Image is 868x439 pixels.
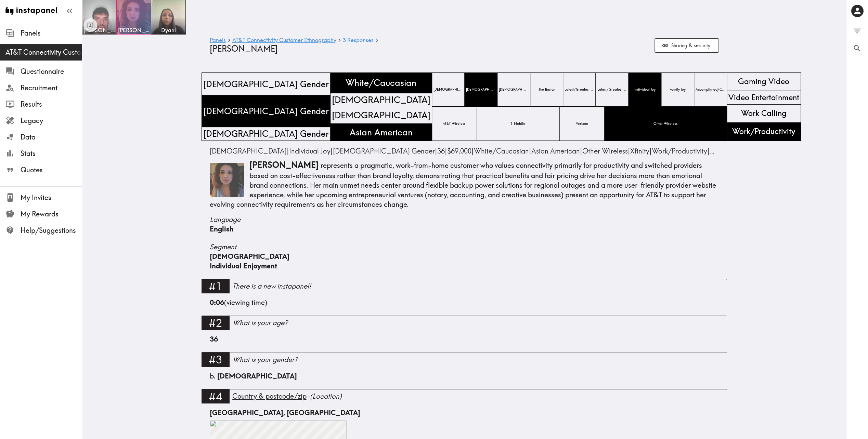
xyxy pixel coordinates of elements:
span: Work/Productivity [652,147,707,155]
a: AT&T Connectivity Customer Ethnography [232,37,336,44]
span: [DEMOGRAPHIC_DATA] [210,252,289,261]
span: [DEMOGRAPHIC_DATA] Gender [333,147,435,155]
span: Asian American [531,147,580,155]
span: English [210,225,234,233]
span: Panels [21,28,82,38]
span: 36 [437,147,445,155]
a: #1There is a new instapanel! [202,279,727,298]
span: AT&T Wireless [441,120,467,128]
span: | [437,147,447,155]
span: Language [210,215,719,224]
span: [DEMOGRAPHIC_DATA] [432,86,465,93]
span: My Invites [21,193,82,202]
span: Results [21,99,82,109]
span: [DEMOGRAPHIC_DATA] Gender [202,127,330,141]
span: [PERSON_NAME] [249,160,319,170]
b: 0:06 [210,298,224,307]
div: There is a new instapanel! [232,281,727,291]
div: #1 [202,279,230,293]
span: | [447,147,474,155]
span: | [210,147,289,155]
span: White/Caucasian [344,75,418,90]
span: Asian American [348,125,414,140]
span: Dyani [153,26,184,34]
span: Work Calling [740,107,788,120]
span: Filter Responses [853,26,862,36]
a: #4Country & postcode/zip-(Location) [202,389,727,408]
span: Verizon [574,120,589,128]
span: Video Entertainment [727,91,801,104]
span: $69,000 [447,147,471,155]
span: Other Wireless [652,120,679,128]
span: [DEMOGRAPHIC_DATA] [497,86,530,93]
span: Accomplished/Control [694,86,727,93]
span: Individual Joy [289,147,331,155]
span: Stats [21,149,82,158]
div: #4 [202,389,230,403]
button: Toggle between responses and questions [83,18,97,32]
span: White/Caucasian [474,147,529,155]
span: Gaming Video [737,75,791,88]
span: Individual Enjoyment [210,262,277,270]
span: Latest/Greatest Joy [563,86,596,93]
div: What is your age? [232,318,727,328]
span: Latest/Greatest Pro [596,86,628,93]
span: [DEMOGRAPHIC_DATA] [217,372,297,380]
span: Legacy [21,116,82,125]
span: | [582,147,630,155]
button: Sharing & security [655,38,719,53]
img: Thumbnail [210,163,244,197]
a: 3 Responses [343,37,374,44]
p: represents a pragmatic, work-from-home customer who values connectivity primarily for productivit... [210,159,719,209]
div: (viewing time) [210,298,719,316]
span: Search [853,44,862,53]
span: [DEMOGRAPHIC_DATA] [331,92,432,107]
span: Quotes [21,165,82,175]
span: Family Joy [668,86,687,93]
div: What is your gender? [232,355,727,364]
span: T-Mobile [509,120,527,128]
span: [DEMOGRAPHIC_DATA] [331,108,432,123]
span: [PERSON_NAME] [210,43,278,54]
div: 36 [210,334,719,352]
span: [DEMOGRAPHIC_DATA] Gender [202,104,330,118]
span: Help/Suggestions [21,226,82,235]
span: Work/Productivity [731,125,796,138]
div: [GEOGRAPHIC_DATA], [GEOGRAPHIC_DATA] [210,408,719,417]
div: #2 [202,316,230,330]
span: | [630,147,652,155]
span: My Rewards [21,209,82,219]
span: Xfinity [630,147,649,155]
span: | [531,147,582,155]
span: | [652,147,715,155]
span: Segment [210,242,719,252]
span: Individual Joy [633,86,657,93]
span: [DEMOGRAPHIC_DATA] Gender [202,77,330,91]
span: Other Wireless [582,147,628,155]
div: #3 [202,352,230,367]
span: | [474,147,531,155]
span: AT&T Connectivity Customer Ethnography [5,48,82,57]
span: The Basics [537,86,556,93]
span: 3 Responses [343,37,374,43]
span: [DEMOGRAPHIC_DATA] [210,147,287,155]
span: Recruitment [21,83,82,93]
span: [PERSON_NAME] [83,26,115,34]
button: Filter Responses [846,22,868,40]
span: Questionnaire [21,67,82,76]
span: Data [21,132,82,142]
a: Panels [210,37,226,44]
span: Country & postcode/zip [232,392,307,400]
span: | [289,147,333,155]
span: [DEMOGRAPHIC_DATA] [465,86,497,93]
span: | [333,147,437,155]
span: [PERSON_NAME] [118,26,150,34]
a: #2What is your age? [202,316,727,334]
button: Search [846,40,868,57]
div: - (Location) [232,391,727,401]
a: #3What is your gender? [202,352,727,371]
div: b. [210,371,719,381]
